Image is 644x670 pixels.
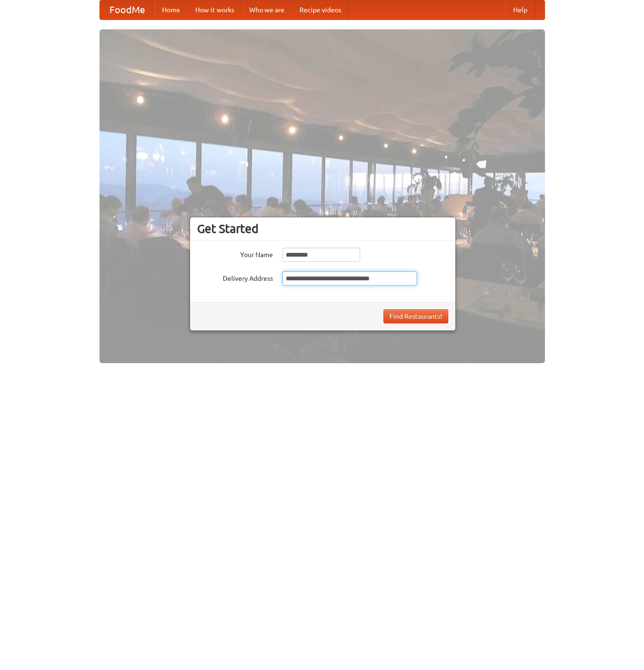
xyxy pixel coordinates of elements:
button: Find Restaurants! [383,309,448,323]
a: FoodMe [100,0,154,19]
a: How it works [188,0,242,19]
a: Help [506,0,535,19]
a: Recipe videos [292,0,349,19]
h3: Get Started [197,222,448,236]
a: Who we are [242,0,292,19]
label: Your Name [197,248,273,259]
label: Delivery Address [197,271,273,283]
a: Home [154,0,188,19]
